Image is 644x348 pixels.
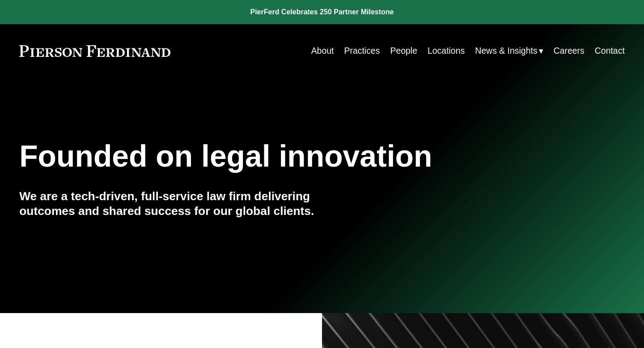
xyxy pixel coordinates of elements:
a: Locations [428,42,465,60]
a: Practices [344,42,380,60]
a: Careers [554,42,585,60]
a: People [390,42,417,60]
h1: Founded on legal innovation [19,139,524,174]
h4: We are a tech-driven, full-service law firm delivering outcomes and shared success for our global... [19,189,322,219]
span: News & Insights [475,43,537,59]
a: folder dropdown [475,42,543,60]
a: About [311,42,334,60]
a: Contact [595,42,625,60]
